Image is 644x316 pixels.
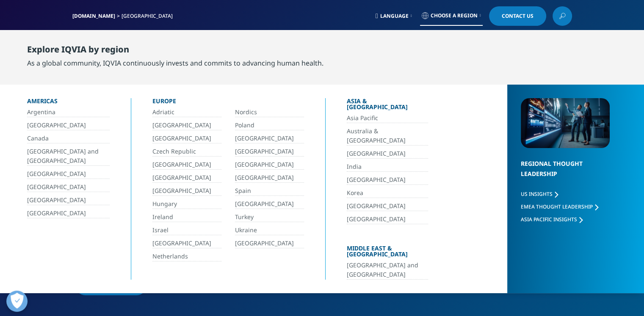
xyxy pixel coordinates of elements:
img: 2093_analyzing-data-using-big-screen-display-and-laptop.png [521,98,610,148]
a: Argentina [27,107,110,117]
a: [GEOGRAPHIC_DATA] [347,149,428,159]
a: Contact Us [489,6,546,26]
a: [GEOGRAPHIC_DATA] [347,175,428,185]
a: Netherlands [152,252,221,261]
a: [GEOGRAPHIC_DATA] [235,239,304,248]
div: As a global community, IQVIA continuously invests and commits to advancing human health. [27,58,323,68]
a: India [347,162,428,172]
a: [GEOGRAPHIC_DATA] [235,173,304,183]
a: [GEOGRAPHIC_DATA] [235,160,304,170]
div: Europe [152,98,304,107]
span: Choose a Region [431,12,478,19]
div: [GEOGRAPHIC_DATA] [122,13,176,19]
a: Hungary [152,199,221,209]
a: Spain [235,186,304,196]
a: Poland [235,121,304,130]
a: [GEOGRAPHIC_DATA] [152,121,221,130]
a: [GEOGRAPHIC_DATA] and [GEOGRAPHIC_DATA] [347,261,428,280]
a: Ireland [152,212,221,222]
a: Nordics [235,107,304,117]
a: [GEOGRAPHIC_DATA] [27,209,110,218]
button: Ouvrir le centre de préférences [6,291,28,312]
a: [GEOGRAPHIC_DATA] [152,173,221,183]
a: [GEOGRAPHIC_DATA] [235,147,304,157]
a: Israel [152,225,221,235]
nav: Primary [144,30,572,69]
span: Language [380,13,409,19]
a: [DOMAIN_NAME] [72,12,115,19]
a: [GEOGRAPHIC_DATA] [27,169,110,179]
div: Americas [27,98,110,107]
span: US Insights [521,190,553,198]
a: Czech Republic [152,147,221,157]
a: [GEOGRAPHIC_DATA] [347,214,428,224]
a: Korea [347,188,428,198]
a: [GEOGRAPHIC_DATA] [152,186,221,196]
a: [GEOGRAPHIC_DATA] [152,134,221,143]
a: [GEOGRAPHIC_DATA] [152,239,221,248]
a: Turkey [235,212,304,222]
a: [GEOGRAPHIC_DATA] [347,201,428,211]
a: Canada [27,134,110,143]
div: Regional Thought Leadership [521,159,610,190]
a: Asia Pacific [347,113,428,123]
a: [GEOGRAPHIC_DATA] [27,195,110,205]
span: Asia Pacific Insights [521,216,577,223]
a: Adriatic [152,107,221,117]
div: Explore IQVIA by region [27,44,323,58]
a: EMEA Thought Leadership [521,203,598,210]
a: [GEOGRAPHIC_DATA] [235,134,304,143]
a: Ukraine [235,225,304,235]
a: US Insights [521,190,558,198]
a: [GEOGRAPHIC_DATA] [152,160,221,170]
a: [GEOGRAPHIC_DATA] and [GEOGRAPHIC_DATA] [27,147,110,166]
a: [GEOGRAPHIC_DATA] [235,199,304,209]
div: Middle East & [GEOGRAPHIC_DATA] [347,245,428,261]
span: EMEA Thought Leadership [521,203,593,210]
a: [GEOGRAPHIC_DATA] [27,121,110,130]
div: Asia & [GEOGRAPHIC_DATA] [347,98,428,113]
a: [GEOGRAPHIC_DATA] [27,182,110,192]
span: Contact Us [502,14,533,19]
a: Asia Pacific Insights [521,216,583,223]
a: Australia & [GEOGRAPHIC_DATA] [347,126,428,146]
